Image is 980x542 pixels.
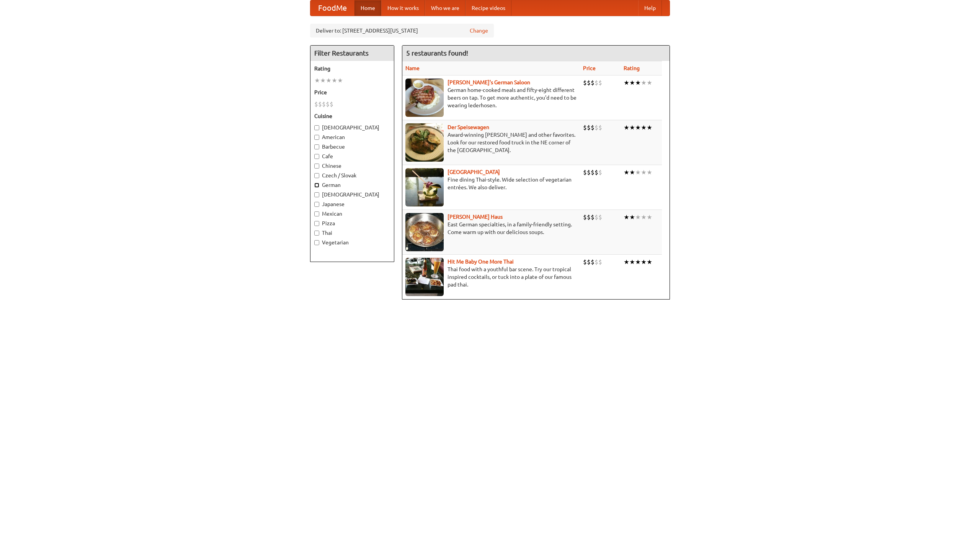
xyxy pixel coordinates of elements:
li: $ [598,258,602,266]
li: ★ [624,168,629,177]
p: Fine dining Thai-style. Wide selection of vegetarian entrées. We also deliver. [405,176,577,191]
li: $ [595,213,598,221]
a: Help [638,0,662,16]
li: ★ [641,258,647,266]
li: ★ [629,258,635,266]
a: Recipe videos [465,0,511,16]
input: Thai [314,231,319,236]
p: Award-winning [PERSON_NAME] and other favorites. Look for our restored food truck in the NE corne... [405,131,577,154]
li: ★ [647,213,652,221]
label: Pizza [314,219,390,227]
label: [DEMOGRAPHIC_DATA] [314,191,390,198]
li: ★ [635,168,641,177]
li: $ [591,123,595,132]
li: ★ [629,168,635,177]
li: ★ [647,258,652,266]
li: ★ [337,76,343,85]
li: ★ [629,79,635,87]
h5: Rating [314,65,390,72]
li: $ [318,100,322,108]
a: [GEOGRAPHIC_DATA] [448,169,500,175]
li: $ [583,123,587,132]
img: kohlhaus.jpg [405,213,444,251]
li: $ [583,79,587,87]
li: ★ [635,79,641,87]
li: $ [591,258,595,266]
label: Thai [314,229,390,237]
ng-pluralize: 5 restaurants found! [406,49,468,57]
li: ★ [641,123,647,132]
h4: Filter Restaurants [310,46,394,61]
li: ★ [332,76,337,85]
li: $ [598,123,602,132]
li: ★ [641,168,647,177]
input: Czech / Slovak [314,173,319,178]
input: American [314,135,319,140]
li: $ [595,258,598,266]
li: ★ [635,258,641,266]
label: Barbecue [314,143,390,151]
label: American [314,133,390,141]
li: $ [587,79,591,87]
li: ★ [641,79,647,87]
a: Change [470,27,488,34]
img: babythai.jpg [405,258,444,296]
li: ★ [647,168,652,177]
li: $ [583,258,587,266]
input: Pizza [314,221,319,226]
li: ★ [641,213,647,221]
label: Chinese [314,162,390,170]
input: Barbecue [314,144,319,149]
li: ★ [320,76,326,85]
input: German [314,183,319,188]
label: [DEMOGRAPHIC_DATA] [314,124,390,131]
li: $ [591,213,595,221]
li: $ [595,79,598,87]
a: [PERSON_NAME]'s German Saloon [448,79,530,85]
input: Chinese [314,164,319,169]
li: $ [595,168,598,177]
img: speisewagen.jpg [405,123,444,162]
a: Home [354,0,381,16]
label: Mexican [314,210,390,218]
li: ★ [635,213,641,221]
li: ★ [314,76,320,85]
label: Czech / Slovak [314,172,390,179]
a: FoodMe [310,0,354,16]
li: ★ [629,213,635,221]
li: $ [583,168,587,177]
li: ★ [635,123,641,132]
a: How it works [381,0,425,16]
li: ★ [624,258,629,266]
a: Der Speisewagen [448,124,489,130]
li: ★ [624,123,629,132]
label: Cafe [314,152,390,160]
input: Cafe [314,154,319,159]
input: [DEMOGRAPHIC_DATA] [314,125,319,130]
li: $ [587,168,591,177]
a: Name [405,65,420,71]
a: [PERSON_NAME] Haus [448,214,503,220]
li: ★ [629,123,635,132]
label: German [314,181,390,189]
li: $ [587,258,591,266]
li: ★ [647,123,652,132]
li: ★ [624,213,629,221]
li: $ [591,168,595,177]
li: $ [587,123,591,132]
p: German home-cooked meals and fifty-eight different beers on tap. To get more authentic, you'd nee... [405,86,577,109]
li: $ [598,213,602,221]
input: Japanese [314,202,319,207]
input: Mexican [314,211,319,216]
label: Vegetarian [314,239,390,246]
li: $ [326,100,330,108]
div: Deliver to: [STREET_ADDRESS][US_STATE] [310,24,494,38]
label: Japanese [314,200,390,208]
h5: Price [314,88,390,96]
input: Vegetarian [314,240,319,245]
h5: Cuisine [314,112,390,120]
li: $ [587,213,591,221]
